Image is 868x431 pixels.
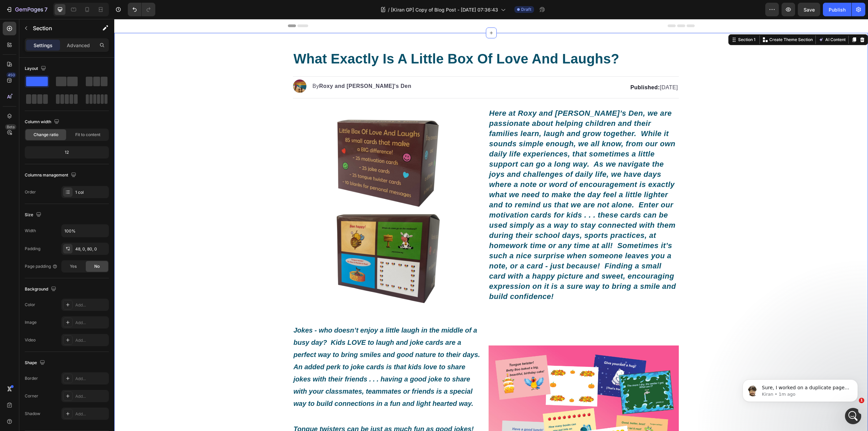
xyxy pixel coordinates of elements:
div: Color [25,302,35,308]
div: 48, 0, 80, 0 [75,246,107,252]
span: 1 [859,398,864,403]
div: Video [25,337,36,343]
button: 7 [3,3,51,16]
div: 450 [6,72,16,78]
strong: Roxy and [PERSON_NAME]'s Den [205,64,297,70]
div: Size [25,210,43,220]
p: Settings [34,42,53,49]
div: Image [25,319,37,325]
button: Save [798,3,820,16]
div: Undo/Redo [128,3,155,16]
div: Corner [25,393,38,399]
button: Publish [823,3,851,16]
span: Change ratio [34,132,58,138]
div: Shape [25,358,46,368]
p: Create Theme Section [655,18,698,24]
strong: Published: [516,65,546,71]
p: 7 [44,5,47,14]
p: By [198,63,297,71]
div: Layout [25,64,47,73]
p: Advanced [67,42,90,49]
img: gempages_576719689439249347-f50c53f3-b7a2-49f7-b3a0-103875936a90.png [179,60,192,74]
img: gempages_576719689439249347-6024bc79-3825-486e-878a-b09b697ef0f8.jpg [179,97,369,287]
div: Section 1 [623,18,643,24]
div: Add... [75,393,107,399]
div: Column width [25,117,61,127]
div: Padding [25,246,40,252]
input: Auto [62,225,108,237]
span: Save [804,7,815,13]
span: / [388,6,390,13]
div: Add... [75,302,107,308]
div: Add... [75,337,107,343]
div: Order [25,189,36,195]
i: Here at Roxy and [PERSON_NAME]’s Den, we are passionate about helping children and their families... [375,90,562,282]
div: Columns management [25,171,78,180]
div: Border [25,375,38,381]
iframe: Intercom notifications message [732,365,868,413]
div: Add... [75,320,107,326]
button: AI Content [703,17,733,25]
div: Width [25,228,36,234]
span: No [94,263,100,269]
div: 12 [26,148,107,157]
iframe: Design area [114,19,868,431]
p: Section [33,24,88,32]
div: Page padding [25,263,58,269]
span: Fit to content [75,132,100,138]
div: Add... [75,376,107,382]
div: Shadow [25,411,40,417]
div: Add... [75,411,107,417]
div: Background [25,285,58,294]
iframe: Intercom live chat [845,408,861,424]
span: Yes [70,263,77,269]
span: [Kiran GP] Copy of Blog Post - [DATE] 07:36:43 [391,6,498,13]
div: Publish [829,6,846,13]
p: [DATE] [346,64,564,73]
div: Beta [5,124,16,130]
h1: What Exactly Is A Little Box Of Love And Laughs? [179,30,565,49]
i: Jokes - who doesn’t enjoy a little laugh in the middle of a busy day? Kids LOVE to laugh and joke... [179,307,368,388]
div: 1 col [75,189,107,195]
span: Draft [521,6,531,13]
